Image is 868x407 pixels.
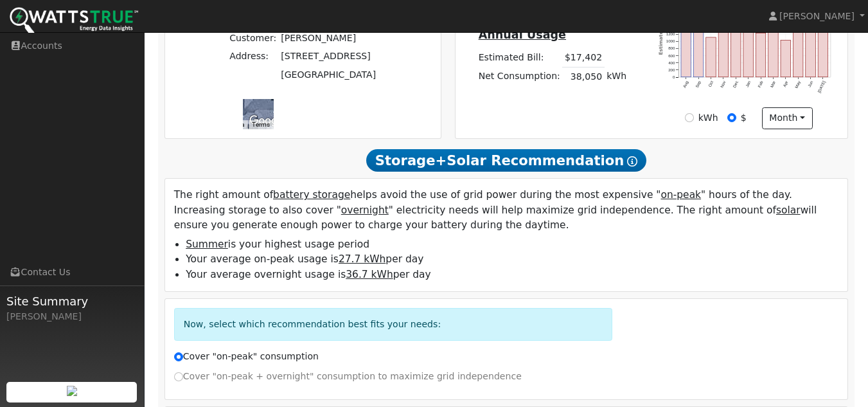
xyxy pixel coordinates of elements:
[227,48,279,66] td: Address:
[682,80,689,88] text: Aug
[693,21,704,77] rect: onclick=""
[668,53,675,58] text: 600
[769,80,776,89] text: Mar
[174,370,522,383] label: Cover "on-peak + overnight" consumption to maximize grid independence
[174,372,183,381] input: Cover "on-peak + overnight" consumption to maximize grid independence
[727,113,736,122] input: $
[10,7,138,36] img: WattsTrue
[681,15,691,77] rect: onclick=""
[666,39,675,43] text: 1000
[246,113,288,129] a: Open this area in Google Maps (opens a new window)
[782,80,788,88] text: Apr
[806,16,816,77] rect: onclick=""
[186,267,838,282] li: Your average overnight usage is per day
[279,30,378,48] td: [PERSON_NAME]
[279,48,378,66] td: [STREET_ADDRESS]
[698,111,718,125] label: kWh
[246,113,288,129] img: Google
[707,80,714,88] text: Oct
[668,60,675,65] text: 400
[6,310,137,323] div: [PERSON_NAME]
[756,33,766,77] rect: onclick=""
[768,31,779,77] rect: onclick=""
[741,111,747,125] label: $
[174,352,183,361] input: Cover "on-peak" consumption
[673,75,675,79] text: 0
[562,49,604,68] td: $17,402
[479,28,566,41] u: Annual Usage
[174,350,319,363] label: Cover "on-peak" consumption
[695,80,702,88] text: Sep
[817,80,826,94] text: [DATE]
[346,269,393,280] u: 36.7 kWh
[731,24,741,77] rect: onclick=""
[174,188,839,233] p: The right amount of helps avoid the use of grid power during the most expensive " " hours of the ...
[279,66,378,84] td: [GEOGRAPHIC_DATA]
[562,68,604,86] td: 38,050
[743,17,754,77] rect: onclick=""
[794,80,802,89] text: May
[668,68,675,72] text: 200
[186,239,228,250] u: Summer
[745,80,752,88] text: Jan
[366,149,646,172] span: Storage+Solar Recommendation
[776,204,801,216] u: solar
[252,121,270,128] a: Terms
[339,253,385,265] u: 27.7 kWh
[666,32,675,36] text: 1200
[685,113,694,122] input: kWh
[720,80,727,89] text: Nov
[227,30,279,48] td: Customer:
[779,11,855,21] span: [PERSON_NAME]
[605,68,629,86] td: kWh
[6,293,137,310] span: Site Summary
[627,156,637,167] i: Show Help
[807,80,814,88] text: Jun
[476,49,562,68] td: Estimated Bill:
[818,8,828,77] rect: onclick=""
[476,68,562,86] td: Net Consumption:
[67,386,77,396] img: retrieve
[174,308,613,341] div: Now, select which recommendation best fits your needs:
[273,189,350,201] u: battery storage
[781,41,791,77] rect: onclick=""
[762,107,813,129] button: month
[706,37,716,77] rect: onclick=""
[186,252,838,267] li: Your average on-peak usage is per day
[793,30,804,77] rect: onclick=""
[660,189,701,201] u: on-peak
[732,80,739,89] text: Dec
[668,46,675,51] text: 800
[757,80,764,88] text: Feb
[186,237,838,252] li: is your highest usage period
[658,23,664,55] text: Estimated $
[341,204,389,216] u: overnight
[718,28,729,78] rect: onclick=""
